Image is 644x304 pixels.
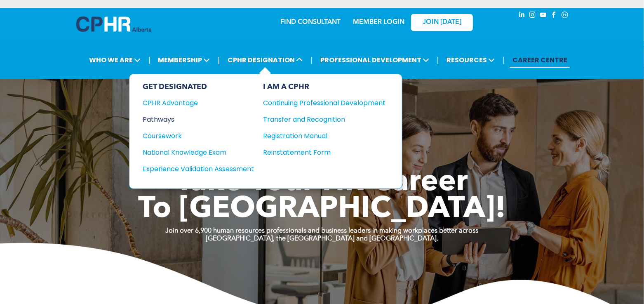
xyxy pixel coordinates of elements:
span: WHO WE ARE [87,52,143,68]
a: FIND CONSULTANT [280,19,341,26]
a: Reinstatement Form [263,147,385,158]
a: Continuing Professional Development [263,98,385,108]
div: Continuing Professional Development [263,98,373,108]
a: MEMBER LOGIN [353,19,404,26]
div: GET DESIGNATED [143,82,254,92]
li: | [218,52,220,68]
img: A blue and white logo for cp alberta [76,16,151,32]
span: RESOURCES [444,52,498,68]
li: | [310,52,313,68]
a: Pathways [143,114,254,125]
div: Pathways [143,114,243,125]
div: Transfer and Recognition [263,114,373,125]
div: Experience Validation Assessment [143,164,243,174]
div: Coursework [143,131,243,141]
a: Transfer and Recognition [263,114,385,125]
div: Reinstatement Form [263,147,373,158]
a: facebook [550,10,559,21]
a: JOIN [DATE] [411,14,473,31]
div: CPHR Advantage [143,98,243,108]
a: instagram [528,10,537,21]
a: linkedin [517,10,526,21]
a: National Knowledge Exam [143,147,254,158]
a: CAREER CENTRE [510,52,570,68]
span: CPHR DESIGNATION [225,52,305,68]
span: JOIN [DATE] [423,19,461,26]
a: Experience Validation Assessment [143,164,254,174]
div: I AM A CPHR [263,82,385,92]
a: youtube [539,10,548,21]
strong: [GEOGRAPHIC_DATA], the [GEOGRAPHIC_DATA] and [GEOGRAPHIC_DATA]. [206,236,438,242]
li: | [148,52,150,68]
span: MEMBERSHIP [155,52,212,68]
div: National Knowledge Exam [143,147,243,158]
div: Registration Manual [263,131,373,141]
strong: Join over 6,900 human resources professionals and business leaders in making workplaces better ac... [166,228,479,234]
li: | [503,52,505,68]
a: Coursework [143,131,254,141]
a: Social network [560,10,569,21]
a: CPHR Advantage [143,98,254,108]
a: Registration Manual [263,131,385,141]
li: | [437,52,439,68]
span: To [GEOGRAPHIC_DATA]! [138,195,506,224]
span: PROFESSIONAL DEVELOPMENT [318,52,432,68]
